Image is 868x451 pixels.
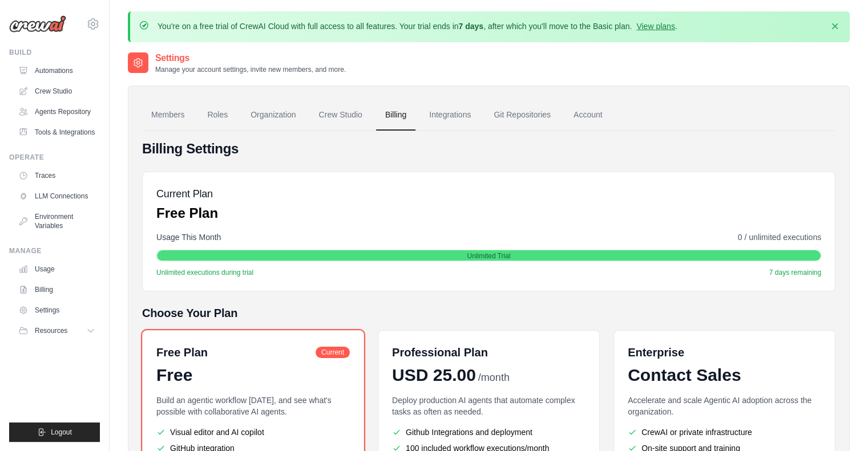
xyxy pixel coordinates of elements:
[155,51,346,65] h2: Settings
[14,62,100,80] a: Automations
[636,22,675,31] a: View plans
[158,21,677,32] p: You're on a free trial of CrewAI Cloud with full access to all features. Your trial ends in , aft...
[35,326,67,335] span: Resources
[241,100,305,131] a: Organization
[564,100,612,131] a: Account
[392,365,476,385] span: USD 25.00
[198,100,237,131] a: Roles
[156,395,350,417] p: Build an agentic workflow [DATE], and see what's possible with collaborative AI agents.
[156,231,221,243] span: Usage This Month
[142,140,835,158] h4: Billing Settings
[156,365,350,385] div: Free
[9,15,66,32] img: Logo
[9,246,100,255] div: Manage
[14,322,100,340] button: Resources
[628,426,821,438] li: CrewAI or private infrastructure
[14,260,100,278] a: Usage
[392,426,586,438] li: Github Integrations and deployment
[9,48,100,57] div: Build
[14,301,100,319] a: Settings
[376,100,415,131] a: Billing
[156,268,253,277] span: Unlimited executions during trial
[458,22,483,31] strong: 7 days
[9,422,100,442] button: Logout
[156,344,208,360] h6: Free Plan
[310,100,372,131] a: Crew Studio
[478,370,510,385] span: /month
[51,428,72,437] span: Logout
[156,204,218,222] p: Free Plan
[628,344,821,360] h6: Enterprise
[628,365,821,385] div: Contact Sales
[14,103,100,121] a: Agents Repository
[142,305,835,321] h5: Choose Your Plan
[467,251,510,261] span: Unlimited Trial
[628,395,821,417] p: Accelerate and scale Agentic AI adoption across the organization.
[769,268,821,277] span: 7 days remaining
[420,100,480,131] a: Integrations
[14,166,100,185] a: Traces
[14,82,100,100] a: Crew Studio
[14,123,100,141] a: Tools & Integrations
[142,100,193,131] a: Members
[14,281,100,299] a: Billing
[316,347,350,358] span: Current
[156,426,350,438] li: Visual editor and AI copilot
[14,187,100,205] a: LLM Connections
[9,153,100,162] div: Operate
[392,395,586,417] p: Deploy production AI agents that automate complex tasks as often as needed.
[155,65,346,74] p: Manage your account settings, invite new members, and more.
[738,231,821,243] span: 0 / unlimited executions
[14,208,100,235] a: Environment Variables
[485,100,560,131] a: Git Repositories
[392,344,488,360] h6: Professional Plan
[156,186,218,202] h5: Current Plan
